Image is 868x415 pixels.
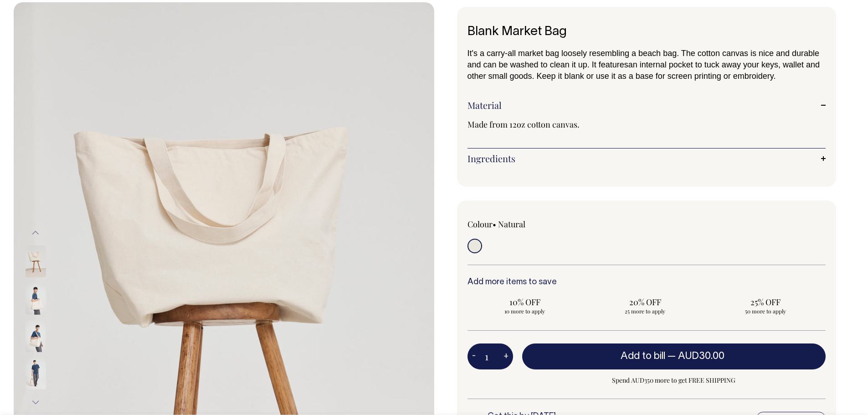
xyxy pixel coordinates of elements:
[493,219,496,230] span: •
[499,348,513,366] button: +
[467,25,826,39] h1: Blank Market Bag
[592,297,698,307] span: 20% OFF
[26,320,46,352] img: natural
[467,100,826,111] a: Material
[472,307,578,315] span: 10 more to apply
[592,307,698,315] span: 25 more to apply
[29,222,42,243] button: Previous
[668,352,727,361] span: —
[708,294,823,318] input: 25% OFF 50 more to apply
[26,246,46,277] img: natural
[467,348,480,366] button: -
[29,392,42,413] button: Next
[467,294,582,318] input: 10% OFF 10 more to apply
[588,294,703,318] input: 20% OFF 25 more to apply
[713,307,818,315] span: 50 more to apply
[467,60,820,81] span: an internal pocket to tuck away your keys, wallet and other small goods. Keep it blank or use it ...
[522,375,826,386] span: Spend AUD350 more to get FREE SHIPPING
[472,297,578,307] span: 10% OFF
[713,297,818,307] span: 25% OFF
[594,60,628,69] span: t features
[522,343,826,369] button: Add to bill —AUD30.00
[621,352,665,361] span: Add to bill
[498,219,525,230] label: Natural
[467,219,611,230] div: Colour
[467,153,826,164] a: Ingredients
[26,358,46,389] img: natural
[26,283,46,315] img: natural
[678,352,724,361] span: AUD30.00
[467,278,826,287] h6: Add more items to save
[467,49,820,69] span: It's a carry-all market bag loosely resembling a beach bag. The cotton canvas is nice and durable...
[467,119,580,130] span: Made from 12oz cotton canvas.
